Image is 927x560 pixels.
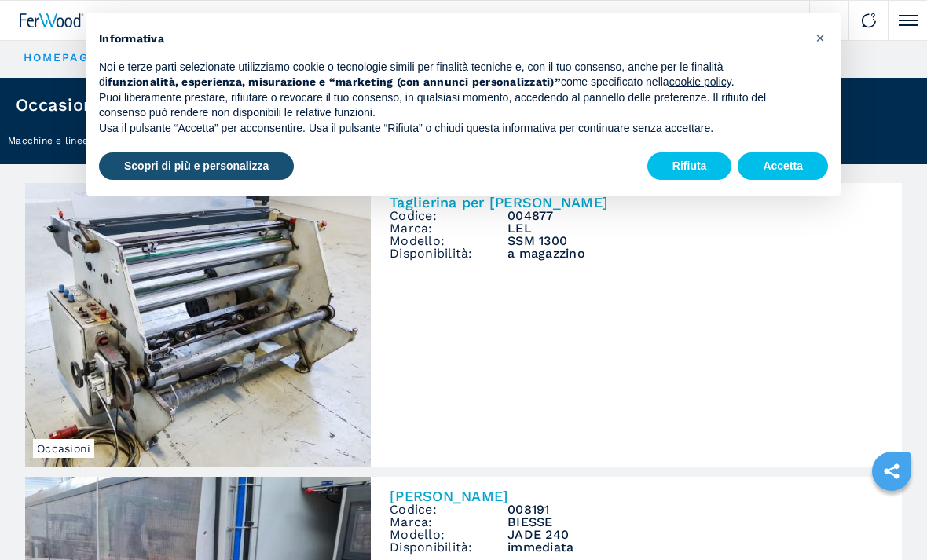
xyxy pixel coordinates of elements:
p: Puoi liberamente prestare, rifiutare o revocare il tuo consenso, in qualsiasi momento, accedendo ... [99,90,803,121]
h3: 004877 [507,210,883,222]
img: Ferwood [20,13,84,27]
h3: LEL [507,222,883,235]
span: Codice: [390,210,507,222]
span: Modello: [390,235,507,247]
h3: SSM 1300 [507,235,883,247]
span: Occasioni [33,439,94,458]
span: Marca: [390,222,507,235]
span: Disponibilità: [390,247,507,260]
span: × [815,28,825,47]
button: Chiudi questa informativa [808,25,833,50]
h1: Occasioni [16,97,99,114]
h3: JADE 240 [507,529,883,541]
span: a magazzino [507,247,883,260]
p: Noi e terze parti selezionate utilizziamo cookie o tecnologie simili per finalità tecniche e, con... [99,60,803,90]
strong: funzionalità, esperienza, misurazione e “marketing (con annunci personalizzati)” [108,75,561,88]
button: Scopri di più e personalizza [99,152,294,181]
h3: 008191 [507,503,883,516]
h2: [PERSON_NAME] [390,489,883,503]
button: Rifiuta [647,152,732,181]
h2: Informativa [99,31,803,47]
button: Accetta [738,152,828,181]
span: Marca: [390,516,507,529]
button: Click to toggle menu [888,1,927,40]
a: cookie policy [669,75,731,88]
span: Modello: [390,529,507,541]
img: Taglierina per Bobine LEL SSM 1300 [25,183,371,467]
span: immediata [507,541,883,554]
span: Disponibilità: [390,541,507,554]
a: HOMEPAGE [24,51,97,64]
span: Codice: [390,503,507,516]
iframe: Chat [860,489,915,548]
img: Contact us [861,13,877,28]
h3: BIESSE [507,516,883,529]
p: Usa il pulsante “Accetta” per acconsentire. Usa il pulsante “Rifiuta” o chiudi questa informativa... [99,121,803,137]
a: sharethis [872,452,911,491]
a: Taglierina per Bobine LEL SSM 1300OccasioniTaglierina per [PERSON_NAME]Codice:004877Marca:LELMode... [25,183,902,467]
